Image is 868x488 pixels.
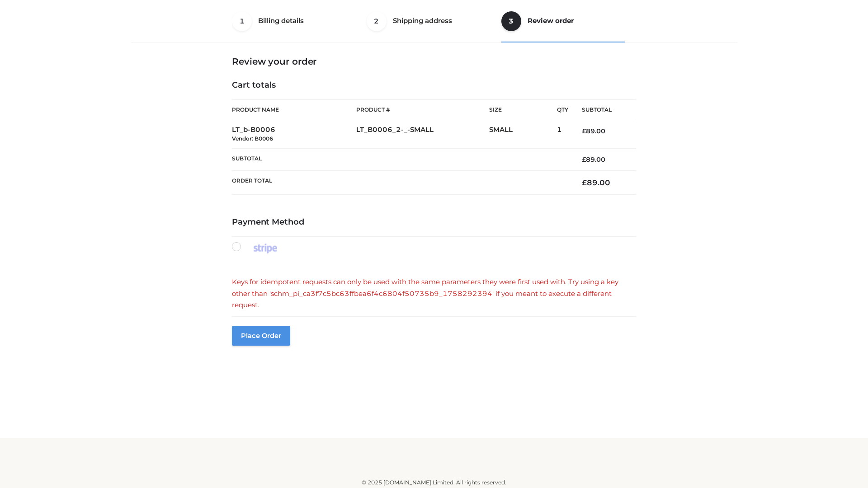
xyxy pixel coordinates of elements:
[356,120,489,149] td: LT_B0006_2-_-SMALL
[568,100,636,120] th: Subtotal
[232,276,636,311] div: Keys for idempotent requests can only be used with the same parameters they were first used with....
[232,135,273,142] small: Vendor: B0006
[582,178,610,187] bdi: 89.00
[489,120,557,149] td: SMALL
[489,100,552,120] th: Size
[232,326,290,346] button: Place order
[134,478,734,487] div: © 2025 [DOMAIN_NAME] Limited. All rights reserved.
[356,99,489,120] th: Product #
[232,80,636,90] h4: Cart totals
[232,120,356,149] td: LT_b-B0006
[557,120,568,149] td: 1
[232,56,636,67] h3: Review your order
[232,171,568,195] th: Order Total
[582,155,605,164] bdi: 89.00
[582,127,586,135] span: £
[582,178,587,187] span: £
[582,155,586,164] span: £
[232,148,568,170] th: Subtotal
[582,127,605,135] bdi: 89.00
[232,99,356,120] th: Product Name
[232,217,636,227] h4: Payment Method
[557,99,568,120] th: Qty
